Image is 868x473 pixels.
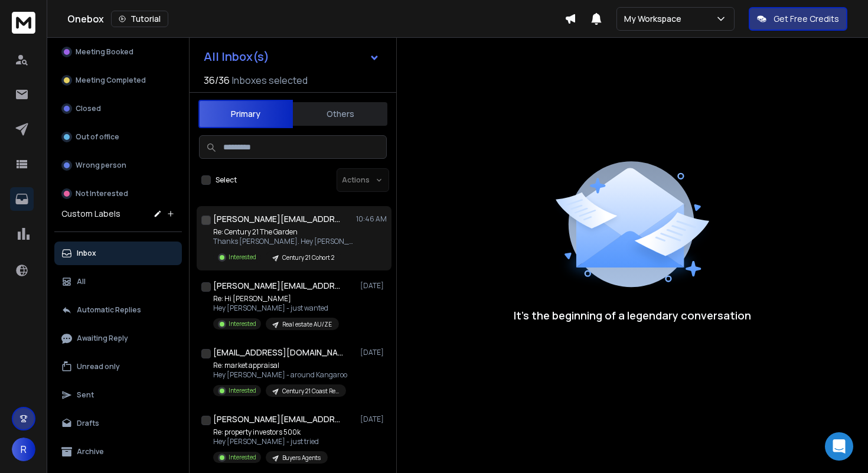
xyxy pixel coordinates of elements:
[213,370,347,380] p: Hey [PERSON_NAME] - around Kangaroo
[360,415,387,424] p: [DATE]
[204,51,269,63] h1: All Inbox(s)
[77,305,141,315] p: Automatic Replies
[229,253,256,262] p: Interested
[77,447,104,456] p: Archive
[356,214,387,224] p: 10:46 AM
[54,242,182,265] button: Inbox
[54,40,182,64] button: Meeting Booked
[198,100,293,128] button: Primary
[229,386,256,395] p: Interested
[76,161,126,170] p: Wrong person
[825,432,853,461] div: Open Intercom Messenger
[360,281,387,291] p: [DATE]
[213,237,355,246] p: Thanks [PERSON_NAME]. Hey [PERSON_NAME]/[PERSON_NAME] - nice
[232,73,308,87] h3: Inboxes selected
[76,47,133,57] p: Meeting Booked
[774,13,839,25] p: Get Free Credits
[54,154,182,177] button: Wrong person
[54,68,182,92] button: Meeting Completed
[77,390,94,400] p: Sent
[12,438,35,461] button: R
[54,355,182,379] button: Unread only
[360,348,387,357] p: [DATE]
[213,428,328,437] p: Re: property investors 500k
[54,298,182,322] button: Automatic Replies
[213,413,343,425] h1: [PERSON_NAME][EMAIL_ADDRESS][DOMAIN_NAME]
[213,347,343,358] h1: [EMAIL_ADDRESS][DOMAIN_NAME]
[229,453,256,462] p: Interested
[749,7,847,31] button: Get Free Credits
[282,454,321,462] p: Buyers Agents
[76,189,128,198] p: Not Interested
[54,412,182,435] button: Drafts
[213,280,343,292] h1: [PERSON_NAME][EMAIL_ADDRESS][DOMAIN_NAME]
[54,270,182,293] button: All
[77,334,128,343] p: Awaiting Reply
[54,182,182,205] button: Not Interested
[282,387,339,396] p: Century 21 Coast Realty Mandurah
[229,319,256,328] p: Interested
[194,45,389,68] button: All Inbox(s)
[111,11,168,27] button: Tutorial
[76,104,101,113] p: Closed
[204,73,230,87] span: 36 / 36
[54,125,182,149] button: Out of office
[54,97,182,120] button: Closed
[213,361,347,370] p: Re: market appraisal
[282,320,332,329] p: Real estate AU/ZE
[54,440,182,464] button: Archive
[77,362,120,371] p: Unread only
[213,304,339,313] p: Hey [PERSON_NAME] - just wanted
[54,383,182,407] button: Sent
[216,175,237,185] label: Select
[77,277,86,286] p: All
[54,327,182,350] button: Awaiting Reply
[213,437,328,446] p: Hey [PERSON_NAME] - just tried
[213,227,355,237] p: Re: Century 21 The Garden
[624,13,686,25] p: My Workspace
[213,213,343,225] h1: [PERSON_NAME][EMAIL_ADDRESS][PERSON_NAME][DOMAIN_NAME] +2
[213,294,339,304] p: Re: Hi [PERSON_NAME]
[293,101,387,127] button: Others
[76,132,119,142] p: Out of office
[77,249,96,258] p: Inbox
[76,76,146,85] p: Meeting Completed
[61,208,120,220] h3: Custom Labels
[514,307,751,324] p: It’s the beginning of a legendary conversation
[67,11,564,27] div: Onebox
[77,419,99,428] p: Drafts
[282,253,334,262] p: Century 21 Cohort 2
